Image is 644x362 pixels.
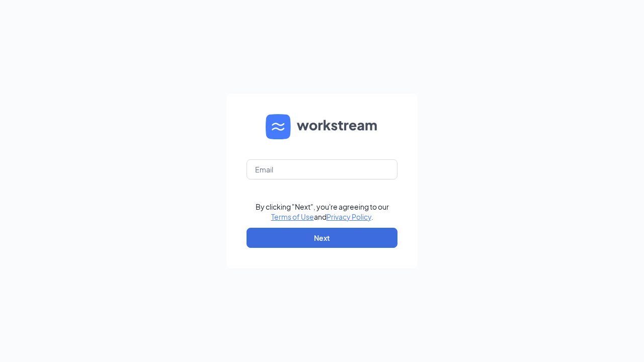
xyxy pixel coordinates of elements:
[327,212,371,221] a: Privacy Policy
[271,212,314,221] a: Terms of Use
[256,202,389,222] div: By clicking "Next", you're agreeing to our and .
[266,114,378,139] img: WS logo and Workstream text
[247,159,397,179] input: Email
[247,228,397,248] button: Next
